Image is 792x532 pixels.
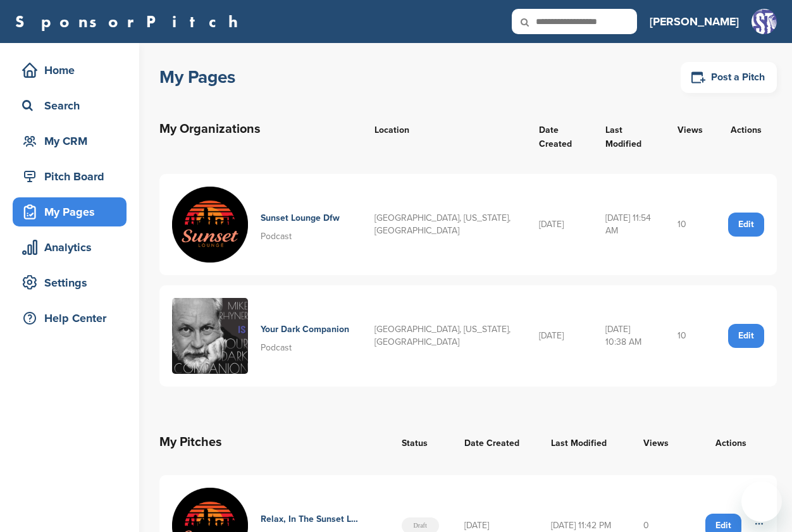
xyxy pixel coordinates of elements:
img: Ydc [172,298,248,374]
th: Location [362,106,526,164]
h1: My Pages [159,66,235,89]
a: Pitch Board [13,162,127,191]
th: My Organizations [159,106,362,164]
img: Sunsetlogo0004 [172,187,248,263]
div: Search [19,94,127,117]
a: Analytics [13,233,127,262]
td: [DATE] 11:54 AM [593,174,665,275]
a: Home [13,56,127,85]
td: [GEOGRAPHIC_DATA], [US_STATE], [GEOGRAPHIC_DATA] [362,285,526,387]
iframe: Button to launch messaging window [741,481,782,522]
h4: Your Dark Companion [261,323,349,337]
th: Last Modified [593,106,665,164]
th: Actions [715,106,777,164]
th: Actions [686,419,777,465]
div: Pitch Board [19,165,127,188]
td: 10 [665,174,715,275]
th: Status [389,419,452,465]
div: Settings [19,271,127,294]
td: 10 [665,285,715,387]
th: Date Created [452,419,539,465]
a: [PERSON_NAME] [650,8,739,35]
div: Help Center [19,307,127,330]
a: My CRM [13,127,127,156]
th: Views [665,106,715,164]
td: [GEOGRAPHIC_DATA], [US_STATE], [GEOGRAPHIC_DATA] [362,174,526,275]
div: Home [19,59,127,82]
td: [DATE] [526,174,593,275]
div: Analytics [19,236,127,259]
a: Search [13,91,127,120]
span: Podcast [261,231,292,242]
th: Views [631,419,686,465]
a: Sunsetlogo0004 Sunset Lounge Dfw Podcast [172,187,349,263]
a: Edit [728,324,764,348]
th: My Pitches [159,419,389,465]
h3: [PERSON_NAME] [650,13,739,30]
a: Settings [13,268,127,297]
a: Post a Pitch [681,62,777,93]
a: Edit [728,213,764,237]
a: SponsorPitch [15,13,246,30]
div: My Pages [19,201,127,223]
h4: Relax, In The Sunset Lounge We've Got You Covered [261,512,359,526]
td: [DATE] [526,285,593,387]
a: My Pages [13,197,127,226]
td: [DATE] 10:38 AM [593,285,665,387]
h4: Sunset Lounge Dfw [261,211,340,225]
a: Help Center [13,304,127,333]
div: My CRM [19,130,127,152]
span: Podcast [261,342,292,353]
th: Last Modified [538,419,631,465]
th: Date Created [526,106,593,164]
a: Ydc Your Dark Companion Podcast [172,298,349,374]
